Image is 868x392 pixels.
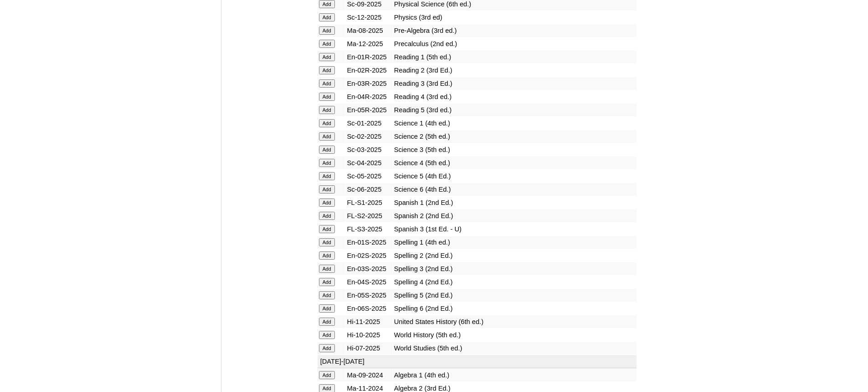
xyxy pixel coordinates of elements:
input: Add [319,278,335,286]
td: Hi-11-2025 [346,315,392,328]
input: Add [319,304,335,313]
td: Sc-04-2025 [346,157,392,169]
td: Ma-12-2025 [346,37,392,50]
td: Spelling 4 (2nd Ed.) [393,276,637,288]
td: Spelling 3 (2nd Ed.) [393,262,637,275]
input: Add [319,119,335,127]
td: En-02R-2025 [346,64,392,77]
input: Add [319,66,335,74]
td: Spelling 2 (2nd Ed.) [393,249,637,262]
td: Physics (3rd ed) [393,11,637,24]
input: Add [319,26,335,35]
td: Spelling 6 (2nd Ed.) [393,302,637,315]
td: Pre-Algebra (3rd ed.) [393,24,637,37]
td: World Studies (5th ed.) [393,342,637,355]
td: [DATE]-[DATE] [318,355,637,369]
input: Add [319,13,335,21]
td: FL-S3-2025 [346,223,392,235]
td: En-04S-2025 [346,276,392,288]
td: Sc-03-2025 [346,143,392,156]
td: World History (5th ed.) [393,329,637,341]
td: Hi-07-2025 [346,342,392,355]
td: Reading 4 (3rd ed.) [393,90,637,103]
td: Hi-10-2025 [346,329,392,341]
td: Sc-02-2025 [346,130,392,143]
td: Sc-06-2025 [346,183,392,196]
td: En-05R-2025 [346,104,392,116]
td: En-03S-2025 [346,262,392,275]
input: Add [319,172,335,180]
td: Ma-08-2025 [346,24,392,37]
input: Add [319,331,335,339]
td: Reading 2 (3rd Ed.) [393,64,637,77]
td: Algebra 1 (4th ed.) [393,369,637,382]
td: Sc-01-2025 [346,117,392,130]
td: Sc-12-2025 [346,11,392,24]
td: Science 6 (4th Ed.) [393,183,637,196]
td: Spanish 1 (2nd Ed.) [393,196,637,209]
input: Add [319,93,335,101]
input: Add [319,371,335,379]
td: United States History (6th ed.) [393,315,637,328]
input: Add [319,159,335,167]
input: Add [319,40,335,48]
input: Add [319,344,335,352]
input: Add [319,106,335,114]
td: Ma-09-2024 [346,369,392,382]
td: Reading 1 (5th ed.) [393,51,637,63]
td: Reading 3 (3rd Ed.) [393,77,637,90]
input: Add [319,238,335,246]
td: Spanish 2 (2nd Ed.) [393,209,637,222]
input: Add [319,132,335,141]
input: Add [319,53,335,61]
td: Science 3 (5th ed.) [393,143,637,156]
td: Science 4 (5th ed.) [393,157,637,169]
td: Spelling 5 (2nd Ed.) [393,289,637,302]
input: Add [319,318,335,326]
input: Add [319,79,335,88]
input: Add [319,185,335,193]
input: Add [319,225,335,233]
td: En-01R-2025 [346,51,392,63]
td: Science 1 (4th ed.) [393,117,637,130]
td: Spelling 1 (4th ed.) [393,236,637,249]
td: Spanish 3 (1st Ed. - U) [393,223,637,235]
td: FL-S2-2025 [346,209,392,222]
td: En-03R-2025 [346,77,392,90]
td: En-05S-2025 [346,289,392,302]
td: FL-S1-2025 [346,196,392,209]
input: Add [319,146,335,154]
td: En-04R-2025 [346,90,392,103]
td: En-06S-2025 [346,302,392,315]
td: Precalculus (2nd ed.) [393,37,637,50]
input: Add [319,251,335,260]
td: Science 5 (4th Ed.) [393,170,637,183]
td: Sc-05-2025 [346,170,392,183]
input: Add [319,265,335,273]
input: Add [319,199,335,207]
td: En-01S-2025 [346,236,392,249]
input: Add [319,212,335,220]
td: Reading 5 (3rd ed.) [393,104,637,116]
td: Science 2 (5th ed.) [393,130,637,143]
input: Add [319,291,335,299]
td: En-02S-2025 [346,249,392,262]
